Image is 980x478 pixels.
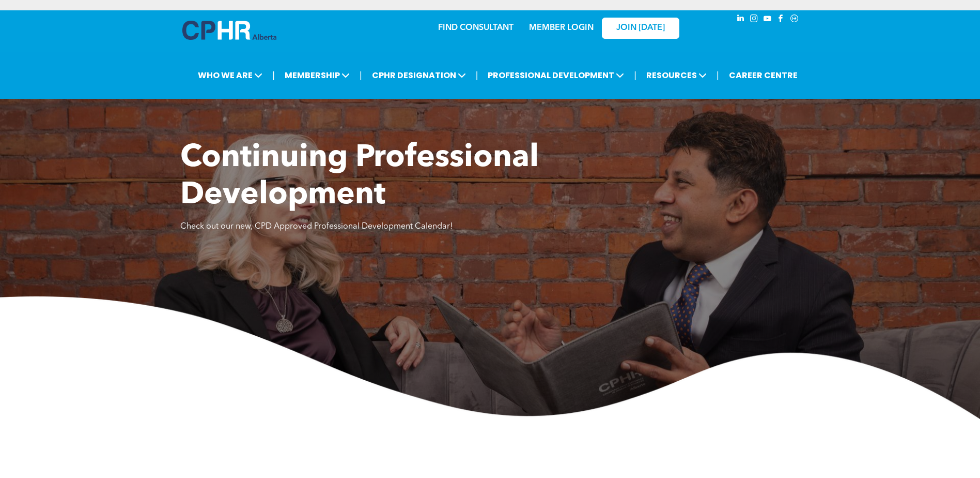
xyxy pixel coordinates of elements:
[282,66,353,85] span: MEMBERSHIP
[602,18,679,39] a: JOIN [DATE]
[735,13,746,27] a: linkedin
[726,66,801,85] a: CAREER CENTRE
[643,66,710,85] span: RESOURCES
[369,66,469,85] span: CPHR DESIGNATION
[749,13,760,27] a: instagram
[717,65,719,86] li: |
[762,13,773,27] a: youtube
[616,23,665,33] span: JOIN [DATE]
[476,65,478,86] li: |
[438,24,514,32] a: FIND CONSULTANT
[272,65,275,86] li: |
[529,24,594,32] a: MEMBER LOGIN
[485,66,627,85] span: PROFESSIONAL DEVELOPMENT
[195,66,266,85] span: WHO WE ARE
[789,13,800,27] a: Social network
[180,143,539,211] span: Continuing Professional Development
[182,21,276,40] img: A blue and white logo for cp alberta
[775,13,787,27] a: facebook
[360,65,362,86] li: |
[180,222,453,231] span: Check out our new, CPD Approved Professional Development Calendar!
[634,65,636,86] li: |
